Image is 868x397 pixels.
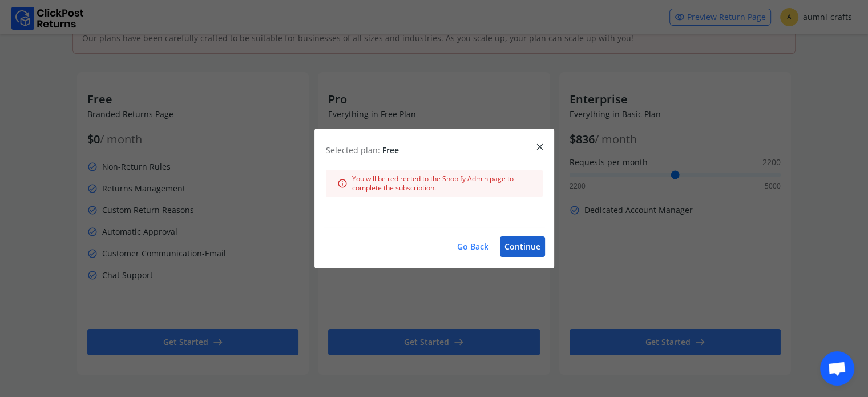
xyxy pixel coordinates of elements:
button: close [526,140,554,154]
p: Selected plan: [326,145,543,156]
span: You will be redirected to the Shopify Admin page to complete the subscription. [352,174,531,193]
span: close [535,139,545,155]
div: Open chat [820,351,854,386]
span: Free [382,145,399,155]
button: Go Back [453,236,493,257]
button: Continue [500,236,545,257]
span: info [337,175,348,191]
